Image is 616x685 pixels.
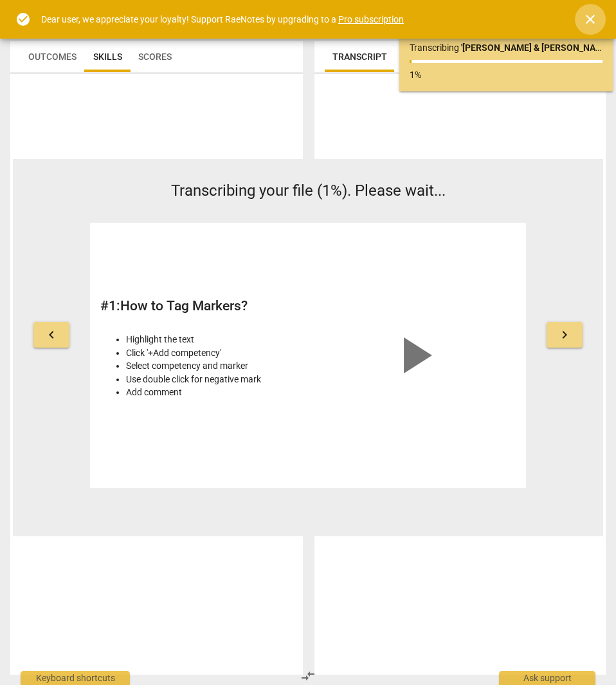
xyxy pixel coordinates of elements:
li: Click '+Add competency' [126,346,304,360]
span: Outcomes [28,52,77,62]
p: Transcribing ... [410,41,602,55]
div: Ask support [499,671,595,685]
li: Highlight the text [126,333,304,346]
span: play_arrow [383,324,445,386]
span: Transcribing your file (1%). Please wait... [171,182,446,200]
span: check_circle [15,12,31,27]
span: close [583,12,598,27]
a: Pro subscription [338,14,404,24]
div: Dear user, we appreciate your loyalty! Support RaeNotes by upgrading to a [41,13,404,26]
span: Scores [138,52,172,62]
h2: # 1 : How to Tag Markers? [100,298,304,314]
span: compare_arrows [300,668,316,684]
li: Use double click for negative mark [126,373,304,386]
div: Keyboard shortcuts [21,671,130,685]
li: Add comment [126,386,304,399]
span: Transcript [332,52,387,62]
span: Skills [93,52,122,62]
p: 1% [410,68,602,82]
span: keyboard_arrow_left [44,327,59,342]
button: Close [575,4,606,35]
li: Select competency and marker [126,359,304,373]
span: keyboard_arrow_right [557,327,572,342]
